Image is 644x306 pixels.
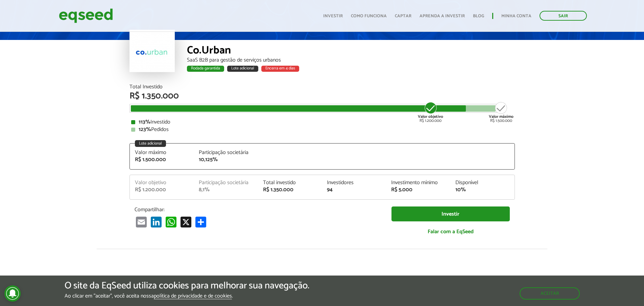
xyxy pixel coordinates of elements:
[501,14,531,18] a: Minha conta
[391,225,510,239] a: Falar com a EqSeed
[455,180,509,185] div: Disponível
[187,45,515,58] div: Co.Urban
[149,216,163,227] a: LinkedIn
[520,287,580,300] button: Aceitar
[199,150,253,155] div: Participação societária
[227,66,258,72] div: Lote adicional
[194,216,208,227] a: Compartilhar
[135,187,189,193] div: R$ 1.200.000
[135,216,148,227] a: Email
[187,66,224,72] div: Rodada garantida
[391,206,510,222] a: Investir
[154,293,232,299] a: política de privacidade e de cookies
[187,58,515,63] div: SaaS B2B para gestão de serviços urbanos
[391,180,445,185] div: Investimento mínimo
[59,7,113,25] img: EqSeed
[199,157,253,162] div: 10,125%
[135,140,166,147] div: Lote adicional
[65,281,309,291] h5: O site da EqSeed utiliza cookies para melhorar sua navegação.
[135,206,381,213] p: Compartilhar:
[139,117,150,127] strong: 113%
[139,125,151,134] strong: 123%
[179,216,193,227] a: X
[261,66,299,72] div: Encerra em 4 dias
[391,187,445,193] div: R$ 5.000
[199,180,253,185] div: Participação societária
[420,14,465,18] a: Aprenda a investir
[455,187,509,193] div: 10%
[164,216,178,227] a: WhatsApp
[135,157,189,162] div: R$ 1.500.000
[395,14,411,18] a: Captar
[323,14,343,18] a: Investir
[131,127,513,132] div: Pedidos
[263,180,317,185] div: Total investido
[327,187,381,193] div: 94
[327,180,381,185] div: Investidores
[473,14,484,18] a: Blog
[351,14,387,18] a: Como funciona
[131,119,513,125] div: Investido
[418,101,443,123] div: R$ 1.200.000
[489,101,514,123] div: R$ 1.500.000
[199,187,253,193] div: 8,1%
[129,92,515,101] div: R$ 1.350.000
[129,84,515,90] div: Total Investido
[135,180,189,185] div: Valor objetivo
[418,113,443,120] strong: Valor objetivo
[540,11,587,21] a: Sair
[489,113,514,120] strong: Valor máximo
[263,187,317,193] div: R$ 1.350.000
[135,150,189,155] div: Valor máximo
[65,293,309,299] p: Ao clicar em "aceitar", você aceita nossa .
